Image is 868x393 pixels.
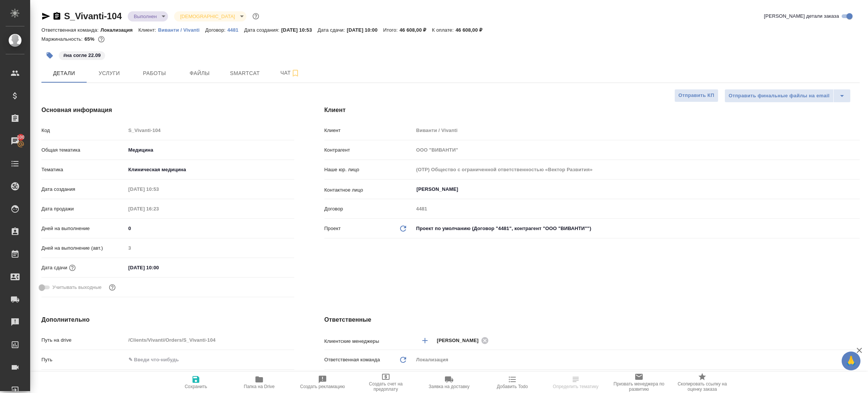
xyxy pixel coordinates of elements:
span: Файлы [182,69,218,78]
span: Отправить КП [679,91,714,100]
a: S_Vivanti-104 [64,11,122,21]
span: Smartcat [227,69,263,78]
span: Детали [46,69,82,78]
span: Работы [136,69,173,78]
span: [PERSON_NAME] детали заказа [764,12,839,20]
input: Пустое поле [126,125,294,136]
p: #на согле 22.09 [63,52,101,59]
p: Клиент [324,127,414,134]
p: Виванти / Vivanti [158,27,205,33]
div: Клиническая медицина [126,163,294,176]
button: Скопировать ссылку [52,12,61,21]
h4: Основная информация [41,106,294,115]
input: Пустое поле [126,335,294,345]
p: [DATE] 10:53 [281,27,318,33]
button: Выполнен [131,13,159,20]
span: Создать рекламацию [300,384,345,389]
button: Создать счет на предоплату [354,372,417,393]
p: 4481 [227,27,244,33]
div: Выполнен [128,11,168,21]
p: Дата сдачи [41,264,67,272]
button: Выбери, если сб и вс нужно считать рабочими днями для выполнения заказа. [107,282,117,292]
p: Дата сдачи: [318,27,347,33]
p: Код [41,127,126,134]
p: Наше юр. лицо [324,166,414,173]
div: [PERSON_NAME] [437,336,491,345]
button: Определить тематику [544,372,607,393]
input: Пустое поле [126,184,192,195]
button: Доп статусы указывают на важность/срочность заказа [251,11,261,21]
span: Добавить Todo [497,384,528,389]
p: Ответственная команда [324,356,380,364]
h4: Клиент [324,106,860,115]
p: Клиент: [138,27,158,33]
input: Пустое поле [414,144,860,155]
p: Путь на drive [41,336,126,344]
button: Open [856,340,857,341]
span: на согле 22.09 [58,52,106,58]
p: Контактное лицо [324,186,414,194]
button: Отправить КП [674,89,718,102]
span: Заявка на доставку [429,384,469,389]
input: Пустое поле [126,203,192,214]
a: Виванти / Vivanti [158,26,205,33]
p: Маржинальность: [41,36,84,42]
svg: Подписаться [291,69,300,78]
input: Пустое поле [414,125,860,136]
input: Пустое поле [414,203,860,214]
p: Договор: [205,27,228,33]
button: Папка на Drive [228,372,291,393]
button: 🙏 [842,352,860,370]
div: Локализация [414,353,860,366]
p: Дней на выполнение [41,225,126,232]
p: Дней на выполнение (авт.) [41,244,126,252]
span: Призвать менеджера по развитию [612,381,666,392]
p: Итого: [383,27,399,33]
p: Клиентские менеджеры [324,338,414,345]
a: 4481 [227,26,244,33]
input: ✎ Введи что-нибудь [126,262,192,273]
h4: Ответственные [324,315,860,324]
p: Локализация [101,27,139,33]
div: split button [724,89,851,103]
p: Контрагент [324,146,414,154]
p: К оплате: [432,27,455,33]
span: Папка на Drive [244,384,275,389]
input: ✎ Введи что-нибудь [126,354,294,365]
span: Чат [272,68,308,78]
span: Учитывать выходные [52,284,102,291]
button: 13137.00 RUB; 161.28 UAH; [96,34,106,44]
p: Общая тематика [41,146,126,154]
a: 100 [2,132,28,150]
span: Скопировать ссылку на оценку заказа [675,381,729,392]
span: 100 [12,134,29,141]
div: Проект по умолчанию (Договор "4481", контрагент "ООО "ВИВАНТИ"") [414,222,860,235]
p: Дата создания: [244,27,281,33]
button: [DEMOGRAPHIC_DATA] [178,13,237,20]
input: Пустое поле [126,243,294,253]
p: Договор [324,205,414,213]
input: ✎ Введи что-нибудь [126,223,294,234]
p: 46 608,00 ₽ [455,27,488,33]
button: Добавить тэг [41,47,58,64]
span: Сохранить [185,384,207,389]
span: Создать счет на предоплату [359,381,413,392]
p: [DATE] 10:00 [347,27,383,33]
button: Добавить менеджера [416,332,434,350]
span: Определить тематику [553,384,598,389]
p: Дата создания [41,186,126,193]
button: Отправить финальные файлы на email [724,89,834,103]
button: Создать рекламацию [291,372,354,393]
div: Медицина [126,144,294,157]
button: Скопировать ссылку на оценку заказа [671,372,734,393]
button: Скопировать ссылку для ЯМессенджера [41,12,50,21]
span: 🙏 [845,353,857,369]
span: Отправить финальные файлы на email [729,92,830,100]
h4: Дополнительно [41,315,294,324]
button: Сохранить [164,372,228,393]
p: Тематика [41,166,126,173]
p: 65% [84,36,96,42]
div: Выполнен [174,11,246,21]
p: 46 608,00 ₽ [399,27,432,33]
p: Дата продажи [41,205,126,213]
